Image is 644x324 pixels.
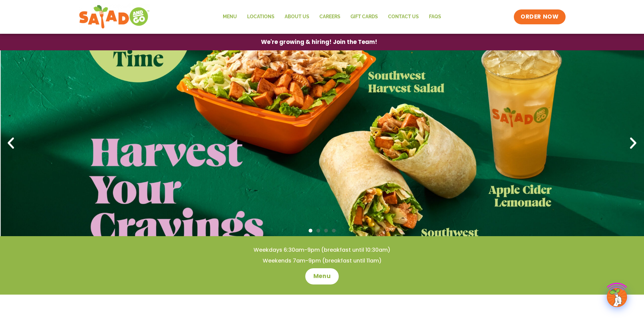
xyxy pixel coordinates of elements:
img: new-SAG-logo-768×292 [79,3,150,30]
a: ORDER NOW [514,9,565,24]
span: ORDER NOW [521,13,558,21]
span: Go to slide 2 [316,229,320,232]
span: Go to slide 3 [324,229,328,232]
div: Previous slide [3,136,18,151]
a: Locations [242,9,280,25]
a: GIFT CARDS [345,9,383,25]
a: Careers [314,9,345,25]
span: Go to slide 1 [309,229,312,232]
a: About Us [280,9,314,25]
span: We're growing & hiring! Join the Team! [261,39,377,45]
span: Menu [313,272,331,280]
a: We're growing & hiring! Join the Team! [251,34,387,50]
h4: Weekends 7am-9pm (breakfast until 11am) [14,257,630,265]
h4: Weekdays 6:30am-9pm (breakfast until 10:30am) [14,246,630,254]
nav: Menu [218,9,446,25]
a: Contact Us [383,9,424,25]
a: FAQs [424,9,446,25]
a: Menu [305,268,339,284]
div: Next slide [626,136,641,151]
span: Go to slide 4 [332,229,336,232]
a: Menu [218,9,242,25]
